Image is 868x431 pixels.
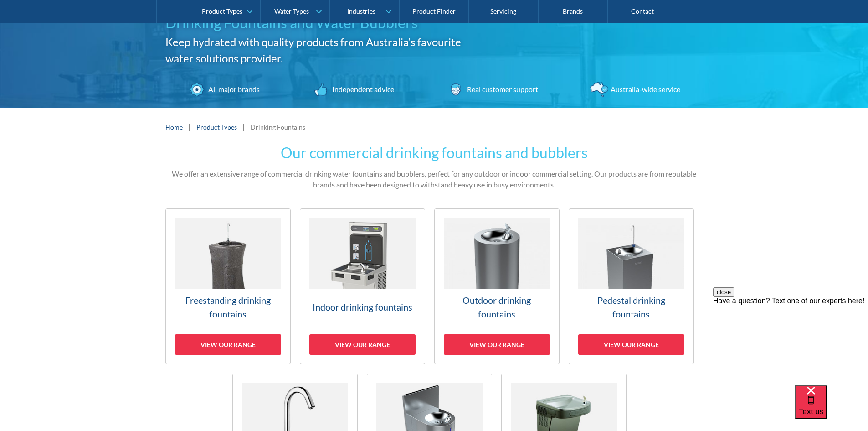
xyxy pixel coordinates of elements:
[274,7,309,15] div: Water Types
[202,7,242,15] div: Product Types
[713,287,868,397] iframe: podium webchat widget prompt
[251,122,305,132] div: Drinking Fountains
[206,84,260,95] div: All major brands
[309,300,416,314] h3: Indoor drinking fountains
[444,334,550,355] div: View our range
[187,121,192,132] div: |
[347,7,375,15] div: Industries
[309,334,416,355] div: View our range
[196,122,237,132] a: Product Types
[330,84,394,95] div: Independent advice
[434,208,560,364] a: Outdoor drinking fountainsView our range
[241,121,246,132] div: |
[578,293,684,321] h3: Pedestal drinking fountains
[444,293,550,321] h3: Outdoor drinking fountains
[165,122,183,132] a: Home
[608,84,680,95] div: Australia-wide service
[165,142,703,164] h2: Our commercial drinking fountains and bubblers
[465,84,538,95] div: Real customer support
[795,385,868,431] iframe: podium webchat widget bubble
[165,168,703,190] p: We offer an extensive range of commercial drinking water fountains and bubblers, perfect for any ...
[175,334,281,355] div: View our range
[165,208,291,364] a: Freestanding drinking fountainsView our range
[165,34,475,67] h2: Keep hydrated with quality products from Australia’s favourite water solutions provider.
[569,208,694,364] a: Pedestal drinking fountainsView our range
[175,293,281,321] h3: Freestanding drinking fountains
[300,208,425,364] a: Indoor drinking fountainsView our range
[578,334,684,355] div: View our range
